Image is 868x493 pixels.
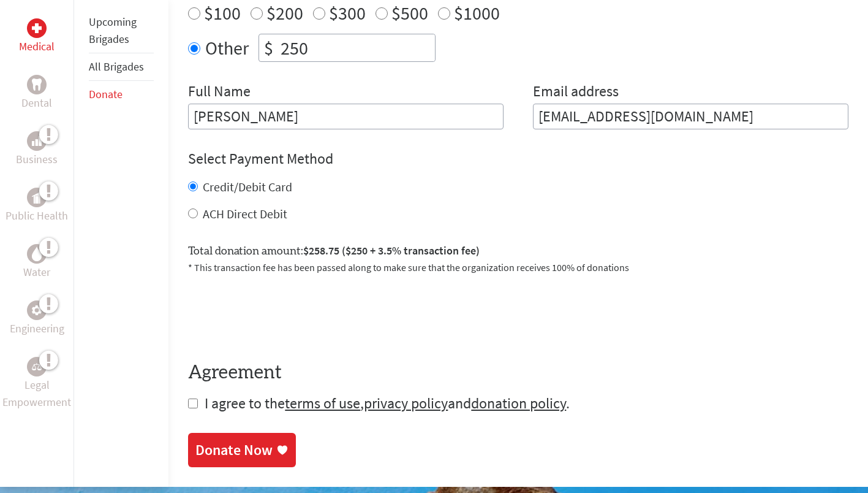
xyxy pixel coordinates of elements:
a: Legal EmpowermentLegal Empowerment [2,357,71,411]
p: Legal Empowerment [2,376,71,411]
div: $ [259,34,278,61]
a: terms of use [285,394,360,413]
iframe: reCAPTCHA [188,289,374,337]
label: Email address [533,82,619,104]
label: $100 [204,1,241,25]
img: Dental [32,79,42,91]
p: Dental [21,94,52,112]
h4: Select Payment Method [188,149,848,169]
p: Medical [19,38,55,55]
a: Upcoming Brigades [89,15,137,46]
li: Donate [89,81,154,108]
li: All Brigades [89,53,154,81]
a: Public HealthPublic Health [6,188,68,224]
img: Public Health [32,191,42,204]
a: Donate Now [188,433,296,467]
div: Engineering [27,300,47,320]
label: Total donation amount: [188,242,480,260]
p: Engineering [10,320,64,337]
div: Medical [27,18,47,38]
p: * This transaction fee has been passed along to make sure that the organization receives 100% of ... [188,260,848,275]
label: $200 [266,1,303,25]
a: Donate [89,87,123,101]
label: $1000 [454,1,500,25]
div: Business [27,131,47,151]
label: Full Name [188,82,251,104]
label: Credit/Debit Card [203,179,292,194]
input: Enter Amount [278,34,435,61]
div: Donate Now [195,440,273,460]
a: donation policy [471,394,566,413]
span: I agree to the , and . [205,394,570,413]
h4: Agreement [188,362,848,384]
label: Other [205,34,249,62]
p: Water [23,264,50,281]
input: Your Email [533,104,848,129]
label: ACH Direct Debit [203,206,287,221]
img: Medical [32,23,42,33]
img: Legal Empowerment [32,363,42,370]
span: $258.75 ($250 + 3.5% transaction fee) [303,243,480,258]
a: privacy policy [364,394,448,413]
a: MedicalMedical [19,18,55,55]
img: Water [32,247,42,261]
input: Enter Full Name [188,104,504,129]
div: Public Health [27,188,47,207]
a: All Brigades [89,59,144,74]
label: $500 [391,1,428,25]
a: WaterWater [23,244,50,281]
a: EngineeringEngineering [10,300,64,337]
div: Dental [27,75,47,94]
img: Engineering [32,305,42,315]
a: DentalDental [21,75,52,112]
label: $300 [329,1,366,25]
img: Business [32,136,42,146]
a: BusinessBusiness [16,131,58,168]
p: Business [16,151,58,168]
li: Upcoming Brigades [89,9,154,53]
div: Water [27,244,47,264]
div: Legal Empowerment [27,357,47,376]
p: Public Health [6,207,68,224]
